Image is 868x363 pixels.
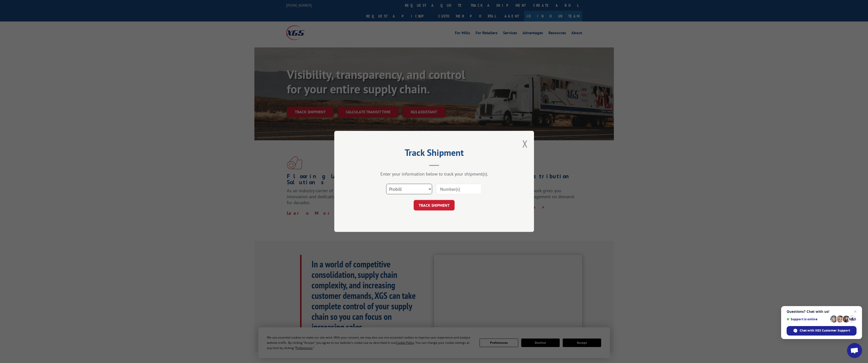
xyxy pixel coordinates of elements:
[787,310,857,314] span: Questions? Chat with us!
[522,137,528,150] button: Close modal
[787,317,829,321] span: Support is online
[847,343,862,358] div: Open chat
[436,184,482,194] input: Number(s)
[359,149,509,159] h2: Track Shipment
[852,309,858,315] span: Close chat
[787,326,857,336] div: Chat with XGS Customer Support
[414,200,455,211] button: TRACK SHIPMENT
[800,328,850,333] span: Chat with XGS Customer Support
[359,171,509,177] div: Enter your information below to track your shipment(s).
